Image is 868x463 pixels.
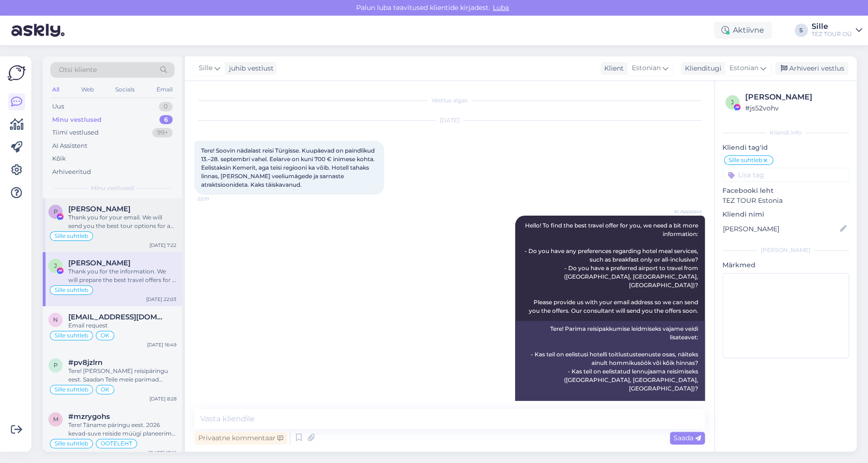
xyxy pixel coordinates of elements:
span: Saada [674,434,701,442]
input: Lisa tag [722,168,849,182]
div: Tere! [PERSON_NAME] reisipäringu eest. Saadan Teile meie parimad pakkumised esimesel võimalusel. ... [68,367,176,384]
span: #mzrygohs [68,412,110,421]
span: p [54,362,58,369]
p: Kliendi nimi [722,209,849,219]
span: Estonian [632,63,661,73]
span: Jelena Popkova [68,259,130,267]
div: Uus [52,102,64,111]
div: [DATE] 8:28 [149,395,176,402]
span: Р [54,208,58,215]
input: Lisa nimi [723,224,838,234]
div: [DATE] 16:49 [147,341,176,348]
div: Klienditugi [681,64,721,73]
div: juhib vestlust [225,64,274,73]
div: [PERSON_NAME] [745,91,846,103]
span: m [53,416,58,423]
p: Kliendi tag'id [722,143,849,153]
div: Tere! Täname päringu eest. 2026 kevad-suve reiside müügi planeerime avada oktoobris 2025. Teie pä... [68,421,176,438]
span: Minu vestlused [91,184,134,192]
div: Arhiveeritud [52,167,91,177]
span: Hello! To find the best travel offer for you, we need a bit more information: - Do you have any p... [525,222,700,314]
span: Sille suhtleb [55,387,88,392]
div: 6 [159,115,173,125]
div: [DATE] [194,116,705,125]
div: Klient [600,64,624,73]
div: [DATE] 7:22 [149,242,176,249]
div: Web [79,83,96,96]
div: Aktiivne [714,22,772,39]
span: J [54,262,57,269]
span: j [731,99,734,106]
div: [PERSON_NAME] [722,246,849,254]
div: All [50,83,61,96]
span: Estonian [729,63,758,73]
div: [DATE] 17:16 [148,449,176,456]
span: Sille suhtleb [55,233,88,239]
div: 99+ [152,128,173,137]
span: Sille suhtleb [55,287,88,293]
div: Socials [113,83,137,96]
div: Tiimi vestlused [52,128,99,137]
a: SilleTEZ TOUR OÜ [812,23,862,38]
div: Kõik [52,154,66,163]
span: Sille suhtleb [729,157,762,163]
div: TEZ TOUR OÜ [812,30,852,38]
div: [DATE] 22:03 [146,296,176,303]
div: Vestlus algas [194,96,705,105]
span: Luba [490,3,512,12]
span: 22:01 [197,195,233,202]
span: OK [101,387,110,392]
span: Sille suhtleb [55,441,88,446]
p: TEZ TOUR Estonia [722,196,849,206]
span: Otsi kliente [59,65,97,75]
span: OK [101,333,110,338]
span: Sille [199,63,212,73]
div: Kliendi info [722,128,849,137]
span: n [53,316,58,323]
span: #pv8jzlrn [68,358,102,367]
span: AI Assistent [666,208,702,215]
div: Email [155,83,175,96]
div: Thank you for the information. We will prepare the best travel offers for a week-long trip to [GE... [68,267,176,284]
span: Sille suhtleb [55,333,88,338]
div: # js52vohv [745,103,846,113]
div: Privaatne kommentaar [194,432,287,445]
div: Tere! Parima reisipakkumise leidmiseks vajame veidi lisateavet: - Kas teil on eelistusi hotelli t... [515,321,705,431]
p: Facebooki leht [722,186,849,196]
span: nerotox@gmail.com [68,313,167,321]
div: AI Assistent [52,141,87,151]
span: OOTELEHT [101,441,132,446]
div: Minu vestlused [52,115,102,125]
p: Märkmed [722,260,849,270]
div: 0 [159,102,173,111]
div: Sille [812,23,852,30]
span: Tere! Soovin nädalast reisi Türgisse. Kuupäevad on paindlikud 13.–28. septembri vahel. Eelarve on... [201,147,376,188]
span: Роман Владимирович [68,205,130,213]
div: Thank you for your email. We will send you the best tour options for a 5-star hotel on the first ... [68,213,176,230]
img: Askly Logo [8,64,26,82]
div: Arhiveeri vestlus [775,62,848,75]
div: Email request [68,321,176,330]
div: S [794,24,808,37]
